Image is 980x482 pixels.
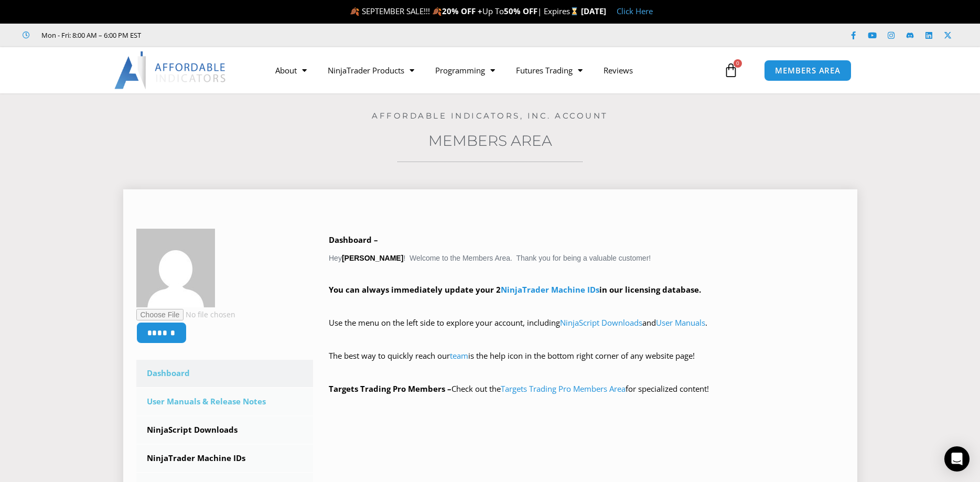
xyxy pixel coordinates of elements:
[428,132,552,149] a: Members Area
[617,6,653,16] a: Click Here
[442,6,482,16] strong: 20% OFF +
[39,29,141,41] span: Mon - Fri: 8:00 AM – 6:00 PM EST
[501,284,599,295] a: NinjaTrader Machine IDs
[136,360,314,387] a: Dashboard
[265,58,317,82] a: About
[329,233,844,397] div: Hey ! Welcome to the Members Area. Thank you for being a valuable customer!
[560,317,642,328] a: NinjaScript Downloads
[136,388,314,415] a: User Manuals & Release Notes
[156,30,313,40] iframe: Customer reviews powered by Trustpilot
[734,59,742,68] span: 0
[342,254,403,262] strong: [PERSON_NAME]
[570,7,578,15] img: ⌛
[136,229,215,307] img: f34f3a31167e59384d58a763e77634dd1142bfe69680121566f87788baf56587
[775,67,841,74] span: MEMBERS AREA
[450,350,468,361] a: team
[372,111,608,121] a: Affordable Indicators, Inc. Account
[329,234,378,245] b: Dashboard –
[944,446,970,472] div: Open Intercom Messenger
[329,316,844,345] p: Use the menu on the left side to explore your account, including and .
[656,317,705,328] a: User Manuals
[501,383,626,394] a: Targets Trading Pro Members Area
[329,382,844,397] p: Check out the for specialized content!
[329,349,844,378] p: The best way to quickly reach our is the help icon in the bottom right corner of any website page!
[764,60,852,81] a: MEMBERS AREA
[593,58,643,82] a: Reviews
[581,6,606,16] strong: [DATE]
[136,416,314,444] a: NinjaScript Downloads
[329,383,451,394] strong: Targets Trading Pro Members –
[504,6,537,16] strong: 50% OFF
[350,6,581,16] span: 🍂 SEPTEMBER SALE!!! 🍂 Up To | Expires
[505,58,593,82] a: Futures Trading
[114,51,227,89] img: LogoAI | Affordable Indicators – NinjaTrader
[136,445,314,472] a: NinjaTrader Machine IDs
[708,55,754,85] a: 0
[317,58,425,82] a: NinjaTrader Products
[329,284,701,295] strong: You can always immediately update your 2 in our licensing database.
[425,58,505,82] a: Programming
[265,58,721,82] nav: Menu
